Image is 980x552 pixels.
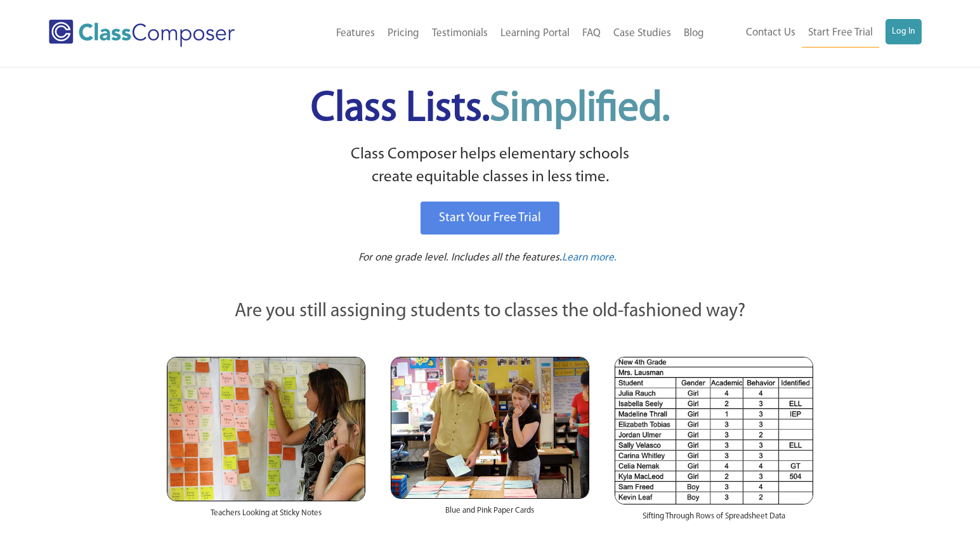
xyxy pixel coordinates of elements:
p: Class Composer helps elementary schools create equitable classes in less time. [165,143,816,189]
a: Testimonials [426,20,494,48]
img: Blue and Pink Paper Cards [391,357,589,498]
span: Simplified. [490,89,670,130]
img: Spreadsheets [615,357,813,504]
nav: Header Menu [279,20,710,48]
div: Teachers Looking at Sticky Notes [167,501,365,532]
nav: Header Menu [710,19,922,48]
a: Contact Us [740,19,802,47]
span: For one grade level. Includes all the features. [358,252,562,263]
span: Class Lists. [311,89,670,130]
a: Learning Portal [494,20,576,48]
a: Case Studies [607,20,677,48]
span: Learn more. [562,252,617,263]
a: Blog [677,20,710,48]
a: Start Free Trial [802,19,879,48]
div: Blue and Pink Paper Cards [391,499,589,529]
img: Class Composer [49,20,235,47]
a: Pricing [381,20,426,48]
a: FAQ [576,20,607,48]
div: Sifting Through Rows of Spreadsheet Data [615,504,813,535]
a: Features [330,20,381,48]
img: Teachers Looking at Sticky Notes [167,357,365,501]
span: Start Your Free Trial [439,212,541,224]
a: Learn more. [562,250,617,266]
a: Start Your Free Trial [421,202,559,234]
p: Are you still assigning students to classes the old-fashioned way? [167,298,814,326]
a: Log In [885,19,922,44]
